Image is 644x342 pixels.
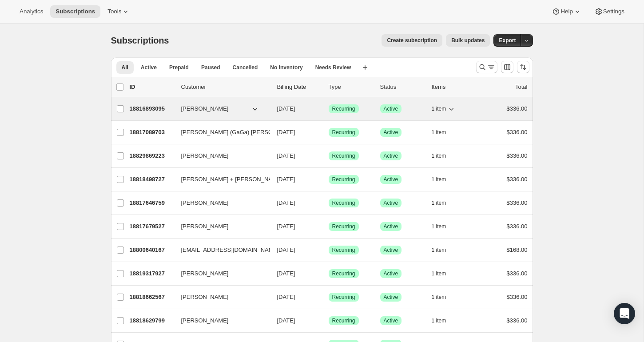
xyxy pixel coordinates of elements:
span: [PERSON_NAME] + [PERSON_NAME] [181,175,283,184]
span: [EMAIL_ADDRESS][DOMAIN_NAME] [181,246,279,255]
span: 1 item [432,294,446,301]
span: Recurring [332,105,355,112]
span: 1 item [432,270,446,277]
span: $336.00 [507,105,528,112]
span: 1 item [432,247,446,254]
button: 1 item [432,173,456,186]
button: 1 item [432,150,456,162]
span: Recurring [332,317,355,324]
span: $336.00 [507,152,528,159]
button: Help [546,5,587,18]
div: 18817089703[PERSON_NAME] (GaGa) [PERSON_NAME][DATE]SuccessRecurringSuccessActive1 item$336.00 [130,126,528,139]
div: 18817646759[PERSON_NAME][DATE]SuccessRecurringSuccessActive1 item$336.00 [130,197,528,209]
p: Billing Date [277,83,322,91]
span: [DATE] [277,317,295,324]
span: Active [384,105,398,112]
p: 18819317927 [130,269,174,278]
button: 1 item [432,197,456,209]
div: Items [432,83,476,91]
div: IDCustomerBilling DateTypeStatusItemsTotal [130,83,528,91]
span: [PERSON_NAME] [181,269,229,278]
span: Subscriptions [56,8,95,15]
span: 1 item [432,223,446,230]
button: Bulk updates [446,34,490,47]
button: [PERSON_NAME] + [PERSON_NAME] [176,172,265,187]
span: All [122,64,128,71]
span: Active [384,176,398,183]
button: Create subscription [382,34,442,47]
button: [PERSON_NAME] [176,266,265,281]
span: Recurring [332,247,355,254]
span: $336.00 [507,294,528,300]
span: Bulk updates [451,37,485,44]
span: $336.00 [507,223,528,230]
span: Recurring [332,152,355,159]
span: [DATE] [277,270,295,277]
p: 18818629799 [130,316,174,325]
span: 1 item [432,152,446,159]
span: [PERSON_NAME] (GaGa) [PERSON_NAME] [181,128,298,137]
span: Analytics [20,8,43,15]
button: Search and filter results [476,61,497,73]
span: Active [141,64,157,71]
div: 18818662567[PERSON_NAME][DATE]SuccessRecurringSuccessActive1 item$336.00 [130,291,528,303]
span: Active [384,247,398,254]
button: Tools [102,5,135,18]
button: 1 item [432,126,456,139]
span: [DATE] [277,176,295,183]
p: 18816893095 [130,104,174,113]
span: Create subscription [387,37,437,44]
p: 18817646759 [130,199,174,207]
button: [PERSON_NAME] [176,290,265,304]
button: Analytics [14,5,48,18]
span: $168.00 [507,247,528,253]
span: [DATE] [277,294,295,300]
p: Total [515,83,527,91]
p: Status [380,83,425,91]
div: 18818498727[PERSON_NAME] + [PERSON_NAME][DATE]SuccessRecurringSuccessActive1 item$336.00 [130,173,528,186]
button: [EMAIL_ADDRESS][DOMAIN_NAME] [176,243,265,257]
span: [DATE] [277,223,295,230]
span: Active [384,199,398,207]
button: [PERSON_NAME] [176,102,265,116]
button: 1 item [432,103,456,115]
button: 1 item [432,314,456,327]
button: Settings [589,5,630,18]
div: 18817679527[PERSON_NAME][DATE]SuccessRecurringSuccessActive1 item$336.00 [130,220,528,233]
span: Subscriptions [111,36,169,45]
p: 18817679527 [130,222,174,231]
button: [PERSON_NAME] [176,196,265,210]
span: $336.00 [507,199,528,206]
span: Active [384,317,398,324]
span: Prepaid [169,64,189,71]
span: Active [384,270,398,277]
span: $336.00 [507,129,528,135]
span: [DATE] [277,199,295,206]
span: Recurring [332,294,355,301]
button: Sort the results [517,61,529,73]
div: 18818629799[PERSON_NAME][DATE]SuccessRecurringSuccessActive1 item$336.00 [130,314,528,327]
span: Needs Review [315,64,351,71]
span: Recurring [332,223,355,230]
span: [PERSON_NAME] [181,199,229,207]
span: [PERSON_NAME] [181,293,229,302]
p: 18829869223 [130,151,174,160]
button: 1 item [432,291,456,303]
button: Customize table column order and visibility [501,61,513,73]
span: Active [384,152,398,159]
span: Settings [603,8,624,15]
span: $336.00 [507,176,528,183]
span: Recurring [332,129,355,136]
p: 18817089703 [130,128,174,137]
button: [PERSON_NAME] (GaGa) [PERSON_NAME] [176,125,265,139]
p: 18818498727 [130,175,174,184]
p: ID [130,83,174,91]
span: Tools [107,8,121,15]
span: [DATE] [277,152,295,159]
span: [DATE] [277,129,295,135]
button: [PERSON_NAME] [176,149,265,163]
div: 18829869223[PERSON_NAME][DATE]SuccessRecurringSuccessActive1 item$336.00 [130,150,528,162]
button: 1 item [432,220,456,233]
span: [PERSON_NAME] [181,222,229,231]
span: No inventory [270,64,302,71]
